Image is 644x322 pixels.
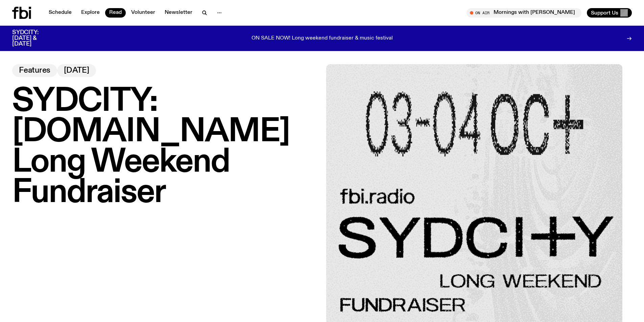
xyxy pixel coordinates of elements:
[64,67,89,74] span: [DATE]
[105,8,126,18] a: Read
[45,8,76,18] a: Schedule
[161,8,196,18] a: Newsletter
[12,30,55,47] h3: SYDCITY: [DATE] & [DATE]
[19,67,50,74] span: Features
[12,86,318,208] h1: SYDCITY: [DOMAIN_NAME] Long Weekend Fundraiser
[467,8,581,18] button: On AirMornings with [PERSON_NAME] / [US_STATE][PERSON_NAME] Interview
[77,8,104,18] a: Explore
[591,10,618,16] span: Support Us
[252,35,393,42] p: ON SALE NOW! Long weekend fundraiser & music festival
[587,8,632,18] button: Support Us
[127,8,159,18] a: Volunteer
